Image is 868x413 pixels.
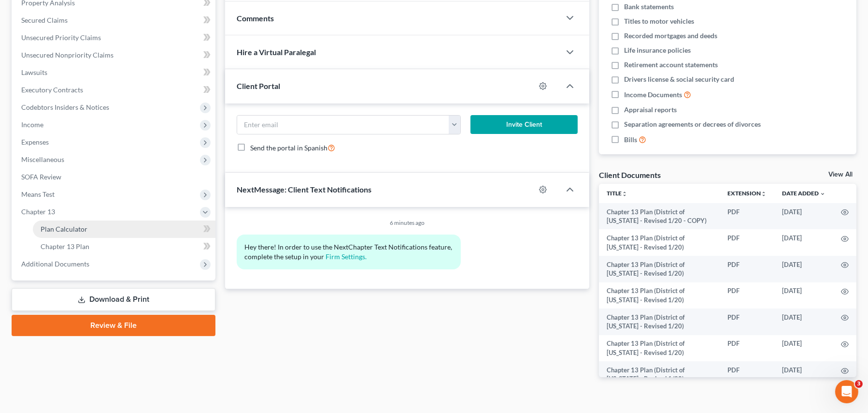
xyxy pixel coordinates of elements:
[14,29,215,46] a: Unsecured Priority Claims
[12,315,215,336] a: Review & File
[250,144,327,152] span: Send the portal in Spanish
[21,103,109,111] span: Codebtors Insiders & Notices
[624,45,691,55] span: Life insurance policies
[21,207,55,216] span: Chapter 13
[33,238,215,255] a: Chapter 13 Plan
[774,361,833,388] td: [DATE]
[470,115,578,134] button: Invite Client
[14,81,215,99] a: Executory Contracts
[624,119,761,129] span: Separation agreements or decrees of divorces
[12,288,215,311] a: Download & Print
[720,256,774,282] td: PDF
[21,51,114,59] span: Unsecured Nonpriority Claims
[21,190,55,198] span: Means Test
[782,190,825,197] a: Date Added expand_more
[237,185,371,194] span: NextMessage: Client Text Notifications
[41,225,87,233] span: Plan Calculator
[599,282,720,309] td: Chapter 13 Plan (District of [US_STATE] - Revised 1/20)
[624,31,717,41] span: Recorded mortgages and deeds
[599,170,661,180] div: Client Documents
[720,282,774,309] td: PDF
[244,243,454,261] span: Hey there! In order to use the NextChapter Text Notifications feature, complete the setup in your
[855,380,863,388] span: 3
[33,221,215,238] a: Plan Calculator
[237,219,578,227] div: 6 minutes ago
[774,203,833,230] td: [DATE]
[21,120,43,129] span: Income
[774,282,833,309] td: [DATE]
[624,60,718,70] span: Retirement account statements
[21,86,83,94] span: Executory Contracts
[237,116,449,134] input: Enter email
[607,190,627,197] a: Titleunfold_more
[237,81,280,90] span: Client Portal
[14,12,215,29] a: Secured Claims
[599,229,720,256] td: Chapter 13 Plan (District of [US_STATE] - Revised 1/20)
[14,168,215,186] a: SOFA Review
[624,90,682,100] span: Income Documents
[774,229,833,256] td: [DATE]
[237,47,316,57] span: Hire a Virtual Paralegal
[774,335,833,362] td: [DATE]
[599,203,720,230] td: Chapter 13 Plan (District of [US_STATE] - Revised 1/20 - COPY)
[21,33,101,42] span: Unsecured Priority Claims
[21,138,49,146] span: Expenses
[624,16,694,26] span: Titles to motor vehicles
[624,2,674,12] span: Bank statements
[14,64,215,81] a: Lawsuits
[624,135,637,145] span: Bills
[720,203,774,230] td: PDF
[599,361,720,388] td: Chapter 13 Plan (District of [US_STATE] - Revised 1/20)
[21,68,47,76] span: Lawsuits
[21,155,64,163] span: Miscellaneous
[761,191,767,197] i: unfold_more
[624,74,734,84] span: Drivers license & social security card
[237,14,274,23] span: Comments
[835,380,858,403] iframe: Intercom live chat
[828,171,853,178] a: View All
[820,191,825,197] i: expand_more
[720,335,774,362] td: PDF
[720,229,774,256] td: PDF
[720,309,774,335] td: PDF
[21,260,89,268] span: Additional Documents
[727,190,767,197] a: Extensionunfold_more
[774,309,833,335] td: [DATE]
[622,191,627,197] i: unfold_more
[326,252,367,261] a: Firm Settings.
[41,242,89,251] span: Chapter 13 Plan
[599,256,720,282] td: Chapter 13 Plan (District of [US_STATE] - Revised 1/20)
[624,105,677,115] span: Appraisal reports
[720,361,774,388] td: PDF
[599,309,720,335] td: Chapter 13 Plan (District of [US_STATE] - Revised 1/20)
[21,16,68,24] span: Secured Claims
[774,256,833,282] td: [DATE]
[14,46,215,64] a: Unsecured Nonpriority Claims
[21,173,61,181] span: SOFA Review
[599,335,720,362] td: Chapter 13 Plan (District of [US_STATE] - Revised 1/20)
